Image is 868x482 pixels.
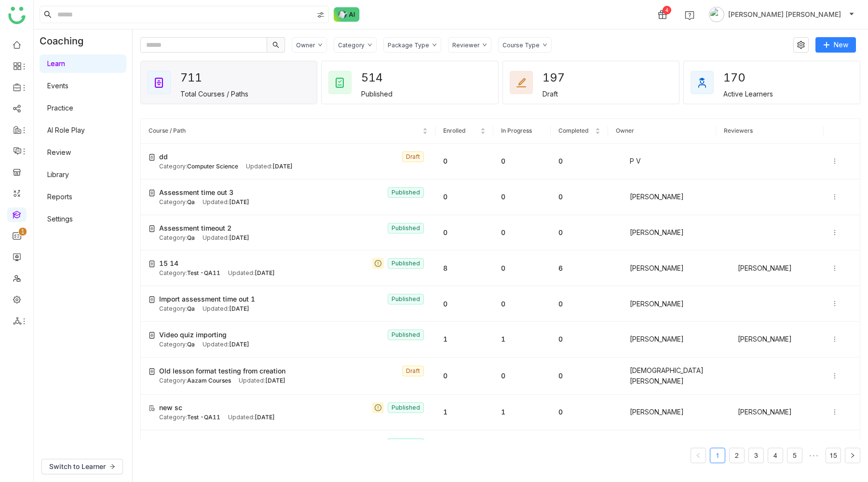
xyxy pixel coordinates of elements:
[551,430,608,466] td: 0
[159,198,195,207] div: Category:
[187,163,238,170] span: Computer Science
[187,377,231,384] span: Aazam Courses
[187,269,220,276] span: Test -QA11
[616,406,708,418] div: [PERSON_NAME]
[159,413,220,422] div: Category:
[452,41,479,49] div: Reviewer
[159,330,227,340] span: Video quiz importing
[388,187,424,198] nz-tag: Published
[663,6,671,14] div: 4
[47,126,85,134] a: AI Role Play
[551,322,608,358] td: 0
[296,41,315,49] div: Owner
[616,227,708,238] div: [PERSON_NAME]
[149,261,155,267] img: create-new-course.svg
[159,187,233,198] span: Assessment time out 3
[187,413,220,421] span: Test -QA11
[229,305,249,312] span: [DATE]
[616,191,627,203] img: 684a9aedde261c4b36a3ced9
[845,448,860,463] button: Next Page
[41,459,123,474] button: Switch to Learner
[159,234,195,243] div: Category:
[435,395,493,430] td: 1
[493,430,551,466] td: 1
[149,127,186,134] span: Course / Path
[187,198,195,206] span: Qa
[149,225,155,232] img: create-new-course.svg
[551,179,608,215] td: 0
[388,330,424,340] nz-tag: Published
[435,358,493,395] td: 0
[815,37,856,53] button: New
[47,59,65,68] a: Learn
[47,215,73,223] a: Settings
[616,227,627,238] img: 684a9aedde261c4b36a3ced9
[723,90,773,98] div: Active Learners
[239,376,285,386] div: Updated:
[724,262,735,274] img: 684a9b22de261c4b36a3d00f
[228,413,275,422] div: Updated:
[159,258,178,269] span: 15 14
[317,11,325,19] img: search-type.svg
[388,438,424,449] nz-tag: Published
[8,7,26,24] img: logo
[159,376,231,386] div: Category:
[616,365,708,386] div: [DEMOGRAPHIC_DATA][PERSON_NAME]
[203,234,249,243] div: Updated:
[149,405,155,412] img: short-course.svg
[265,377,285,384] span: [DATE]
[709,7,724,22] img: avatar
[787,448,802,463] li: 5
[388,41,429,49] div: Package Type
[724,406,735,418] img: 684a9b22de261c4b36a3d00f
[159,223,231,234] span: Assessment timeout 2
[180,68,215,88] div: 711
[187,305,195,312] span: Qa
[493,250,551,286] td: 0
[826,448,841,463] li: 15
[159,269,220,278] div: Category:
[435,215,493,251] td: 0
[47,170,69,179] a: Library
[47,148,71,156] a: Review
[616,127,634,134] span: Owner
[493,322,551,358] td: 1
[159,304,195,314] div: Category:
[691,448,706,463] li: Previous Page
[159,162,238,171] div: Category:
[501,127,532,134] span: In Progress
[826,448,841,463] a: 15
[729,448,745,463] li: 2
[551,286,608,322] td: 0
[229,198,249,206] span: [DATE]
[255,413,275,421] span: [DATE]
[558,127,588,134] span: Completed
[159,438,216,449] span: path short course
[724,406,816,418] div: [PERSON_NAME]
[493,144,551,179] td: 0
[435,250,493,286] td: 8
[149,368,155,375] img: create-new-course.svg
[187,341,195,348] span: Qa
[229,234,249,241] span: [DATE]
[724,333,816,345] div: [PERSON_NAME]
[149,154,155,161] img: create-new-course.svg
[707,7,856,22] button: [PERSON_NAME] [PERSON_NAME]
[435,430,493,466] td: 1
[159,402,182,413] span: new sc
[616,370,627,382] img: 684a9b06de261c4b36a3cf65
[710,448,725,463] a: 1
[47,82,68,90] a: Events
[255,269,275,276] span: [DATE]
[153,77,165,88] img: total_courses.svg
[551,358,608,395] td: 0
[388,258,424,269] nz-tag: Published
[551,395,608,430] td: 0
[493,286,551,322] td: 0
[696,77,708,88] img: active_learners.svg
[616,155,708,167] div: P V
[728,9,841,20] span: [PERSON_NAME] [PERSON_NAME]
[435,144,493,179] td: 0
[616,262,708,274] div: [PERSON_NAME]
